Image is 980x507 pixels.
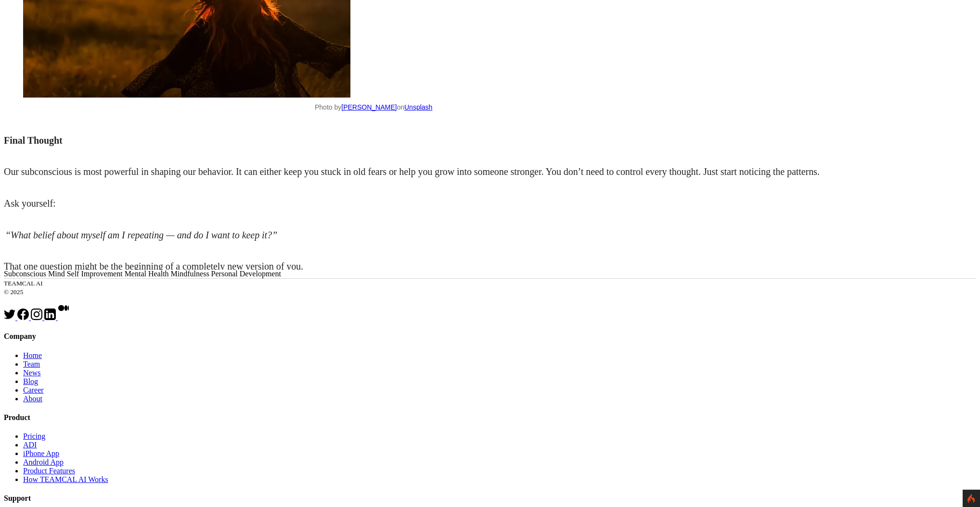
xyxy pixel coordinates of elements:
[23,441,37,449] a: ADI
[23,475,108,483] a: How TEAMCAL AI Works
[23,351,42,359] a: Home
[211,270,281,278] span: Personal Development
[23,449,59,458] a: iPhone App
[23,432,45,440] a: Pricing
[23,386,44,394] a: Career
[4,259,976,274] p: That one question might be the beginning of a completely new version of you.
[5,227,976,243] p: “What belief about myself am I repeating — and do I want to keep it?”
[23,458,64,466] a: Android App
[404,103,432,111] a: Unsplash
[4,135,63,146] span: Final Thought
[4,196,976,211] p: Ask yourself:
[4,413,976,422] h4: Product
[23,395,42,403] a: About
[23,360,40,368] a: Team
[23,377,38,385] a: Blog
[23,369,40,377] a: News
[67,270,123,278] span: Self Improvement
[4,164,976,179] p: Our subconscious is most powerful in shaping our behavior. It can either keep you stuck in old fe...
[4,270,65,278] span: Subconscious Mind
[4,494,976,503] h4: Support
[171,270,209,278] span: Mindfulness
[315,102,665,112] figcaption: Photo by on
[125,270,169,278] span: Mental Health
[4,280,43,296] small: TEAMCAL AI © 2025
[4,332,976,341] h4: Company
[341,103,397,111] a: [PERSON_NAME]
[23,467,75,475] a: Product Features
